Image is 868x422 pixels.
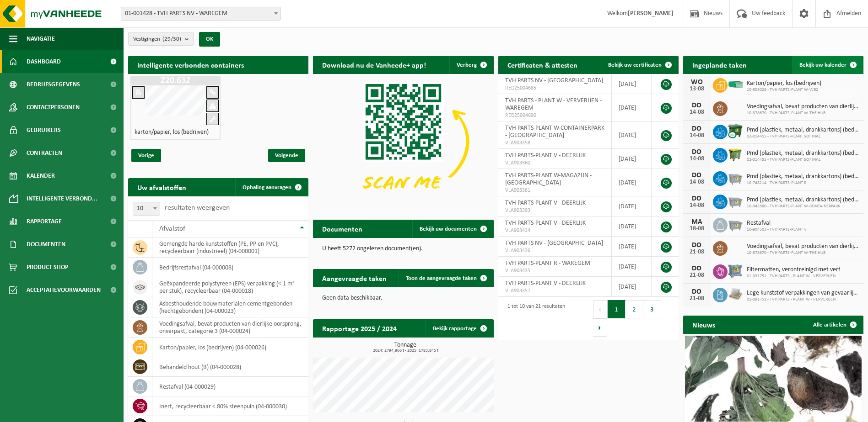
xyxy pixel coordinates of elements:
span: VLA903361 [505,187,604,194]
span: Intelligente verbond... [27,187,97,210]
img: WB-2500-GAL-GY-01 [728,170,743,185]
td: [DATE] [612,121,652,149]
div: 14-08 [688,109,706,116]
td: inert, recycleerbaar < 80% steenpuin (04-000030) [152,396,308,416]
span: 10-878670 - TVH PARTS-PLANT W-THE HUB [747,111,859,116]
div: DO [688,102,706,109]
span: Bekijk uw kalender [799,62,846,68]
button: Next [593,318,607,337]
td: [DATE] [612,149,652,169]
strong: [PERSON_NAME] [628,10,674,17]
span: VLA903435 [505,267,604,274]
span: VLA903358 [505,139,604,147]
span: Acceptatievoorwaarden [27,279,101,301]
span: Bedrijfsgegevens [27,73,80,96]
td: [DATE] [612,74,652,94]
span: Navigatie [27,27,55,50]
span: Restafval [747,220,807,227]
img: LP-PA-00000-WDN-11 [728,286,743,302]
span: TVH PARTS-PLANT V - DEERLIJK [505,280,586,287]
span: TVH PARTS NV - [GEOGRAPHIC_DATA] [505,77,603,84]
span: Bekijk uw certificaten [608,62,662,68]
span: Pmd (plastiek, metaal, drankkartons) (bedrijven) [747,150,859,157]
div: 18-08 [688,226,706,232]
td: restafval (04-000029) [152,377,308,396]
span: Toon de aangevraagde taken [406,275,477,281]
span: 10-942680 - TVH PARTS-PLANT W-CONTAINERPARK [747,204,859,209]
span: Contactpersonen [27,96,80,119]
img: WB-2500-GAL-GY-01 [728,216,743,232]
img: PB-AP-0800-MET-02-01 [728,263,743,279]
h3: Tonnage [318,342,493,353]
div: DO [688,242,706,249]
h2: Intelligente verbonden containers [128,56,308,74]
span: TVH PARTS - PLANT W - VERVERIJEN - WAREGEM [505,97,602,111]
td: [DATE] [612,169,652,196]
div: 21-08 [688,249,706,255]
span: TVH PARTS-PLANT W-CONTAINERPARK - [GEOGRAPHIC_DATA] [505,125,604,139]
span: Voedingsafval, bevat producten van dierlijke oorsprong, onverpakt, categorie 3 [747,103,859,111]
span: Documenten [27,233,65,256]
img: WB-1100-CU [728,123,743,139]
div: DO [688,172,706,179]
button: Verberg [449,56,493,74]
div: 14-08 [688,132,706,139]
span: 10-878670 - TVH PARTS-PLANT W-THE HUB [747,250,859,256]
a: Bekijk uw certificaten [601,56,678,74]
span: TVH PARTS-PLANT V - DEERLIJK [505,200,586,206]
span: Pmd (plastiek, metaal, drankkartons) (bedrijven) [747,173,859,180]
a: Bekijk uw documenten [412,220,493,238]
h2: Documenten [313,220,372,237]
span: TVH PARTS-PLANT V - DEERLIJK [505,152,586,159]
div: DO [688,125,706,132]
span: VLA903436 [505,247,604,254]
td: [DATE] [612,257,652,277]
div: 21-08 [688,295,706,302]
h2: Aangevraagde taken [313,269,396,287]
div: DO [688,195,706,202]
span: Pmd (plastiek, metaal, drankkartons) (bedrijven) [747,127,859,134]
span: Verberg [457,62,477,68]
span: TVH PARTS-PLANT R - WAREGEM [505,260,590,267]
a: Alle artikelen [806,316,863,334]
span: VLA903434 [505,227,604,234]
div: WO [688,79,706,86]
td: karton/papier, los (bedrijven) (04-000026) [152,338,308,357]
span: TVH PARTS NV - [GEOGRAPHIC_DATA] [505,240,603,247]
h2: Nieuws [683,316,724,333]
span: 02-014455 - TVH PARTS-PLANT SOFINAL [747,134,859,139]
span: Volgende [268,149,305,162]
td: behandeld hout (B) (04-000028) [152,357,308,377]
button: OK [199,32,220,47]
span: Rapportage [27,210,62,233]
td: [DATE] [612,94,652,121]
td: [DATE] [612,277,652,297]
button: Previous [593,300,608,318]
img: HK-XP-30-GN-00 [728,80,743,89]
h4: karton/papier, los (bedrijven) [135,129,209,136]
span: Pmd (plastiek, metaal, drankkartons) (bedrijven) [747,196,859,204]
span: Vorige [131,149,161,162]
td: voedingsafval, bevat producten van dierlijke oorsprong, onverpakt, categorie 3 (04-000024) [152,317,308,338]
h2: Certificaten & attesten [498,56,587,74]
label: resultaten weergeven [165,204,230,211]
span: Karton/papier, los (bedrijven) [747,80,821,87]
span: 10 [133,202,160,216]
span: TVH PARTS-PLANT V - DEERLIJK [505,220,586,227]
span: 01-091751 - TVH PARTS - PLANT W - VERVERIJEN [747,274,840,279]
h1: Z20.632 [133,76,218,85]
a: Bekijk uw kalender [792,56,863,74]
span: Gebruikers [27,119,61,142]
span: 2024: 2794,966 t - 2025: 1783,845 t [318,348,493,353]
span: 02-014455 - TVH PARTS-PLANT SOFINAL [747,157,859,163]
td: [DATE] [612,237,652,257]
h2: Rapportage 2025 / 2024 [313,319,406,337]
td: [DATE] [612,196,652,216]
span: Dashboard [27,50,61,73]
div: 14-08 [688,202,706,209]
div: DO [688,265,706,272]
span: 01-091751 - TVH PARTS - PLANT W - VERVERIJEN [747,297,859,302]
span: Voedingsafval, bevat producten van dierlijke oorsprong, onverpakt, categorie 3 [747,243,859,250]
td: asbesthoudende bouwmaterialen cementgebonden (hechtgebonden) (04-000023) [152,297,308,317]
div: 13-08 [688,86,706,92]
